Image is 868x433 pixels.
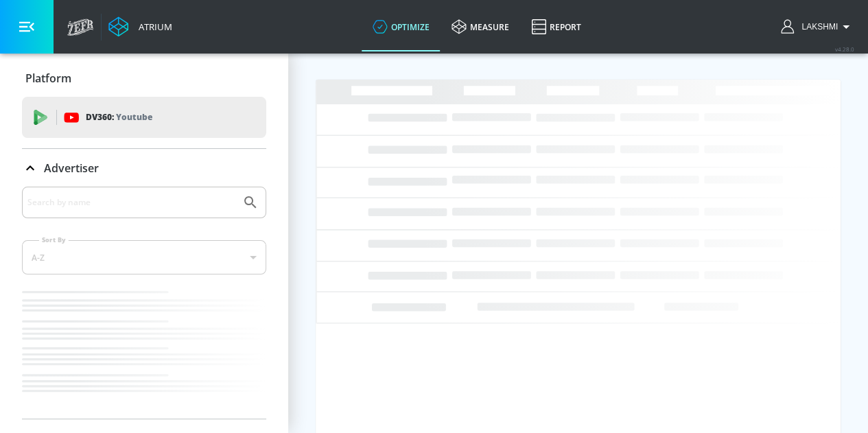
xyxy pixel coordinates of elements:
[44,161,99,176] p: Advertiser
[27,194,235,211] input: Search by name
[520,2,592,51] a: Report
[441,2,520,51] a: measure
[133,21,172,33] div: Atrium
[86,110,152,125] p: DV360:
[22,240,266,274] div: A-Z
[22,149,266,187] div: Advertiser
[781,19,854,35] button: Lakshmi
[25,71,71,86] p: Platform
[22,285,266,419] nav: list of Advertiser
[22,187,266,419] div: Advertiser
[22,59,266,97] div: Platform
[362,2,441,51] a: optimize
[39,235,69,244] label: Sort By
[116,110,152,124] p: Youtube
[835,45,854,53] span: v 4.28.0
[796,22,838,32] span: login as: lakshmi.radhakrishnan@involvedmedia.ca
[108,16,172,37] a: Atrium
[22,97,266,138] div: DV360: Youtube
